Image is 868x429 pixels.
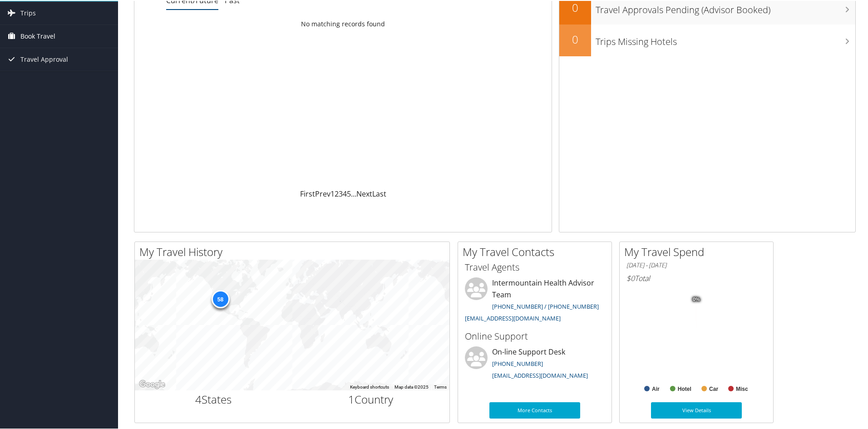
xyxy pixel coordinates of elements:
[356,188,372,198] a: Next
[351,188,356,198] span: …
[348,391,355,406] span: 1
[335,188,339,198] a: 2
[559,24,855,55] a: 0Trips Missing Hotels
[465,313,561,321] a: [EMAIL_ADDRESS][DOMAIN_NAME]
[709,385,718,391] text: Car
[300,188,315,198] a: First
[492,301,599,310] a: [PHONE_NUMBER] / [PHONE_NUMBER]
[137,378,167,390] img: Google
[195,391,202,406] span: 4
[339,188,343,198] a: 3
[465,260,605,273] h3: Travel Agents
[139,243,449,259] h2: My Travel History
[492,370,588,379] a: [EMAIL_ADDRESS][DOMAIN_NAME]
[624,243,773,259] h2: My Travel Spend
[460,345,609,383] li: On-line Support Desk
[347,188,351,198] a: 5
[652,385,660,391] text: Air
[626,272,766,282] h6: Total
[492,359,543,367] a: [PHONE_NUMBER]
[137,378,167,390] a: Open this area in Google Maps (opens a new window)
[343,188,347,198] a: 4
[626,272,635,282] span: $0
[559,31,591,46] h2: 0
[651,401,742,418] a: View Details
[211,289,229,307] div: 58
[736,385,748,391] text: Misc
[596,30,855,47] h3: Trips Missing Hotels
[395,384,429,389] span: Map data ©2025
[434,384,447,389] a: Terms (opens in new tab)
[350,383,389,390] button: Keyboard shortcuts
[315,188,330,198] a: Prev
[330,188,335,198] a: 1
[20,1,36,24] span: Trips
[372,188,386,198] a: Last
[460,276,609,325] li: Intermountain Health Advisor Team
[463,243,612,259] h2: My Travel Contacts
[489,401,580,418] a: More Contacts
[20,24,55,47] span: Book Travel
[142,391,286,406] h2: States
[134,15,552,31] td: No matching records found
[626,260,766,269] h6: [DATE] - [DATE]
[465,329,605,342] h3: Online Support
[20,47,68,70] span: Travel Approval
[693,296,700,301] tspan: 0%
[678,385,691,391] text: Hotel
[299,391,443,406] h2: Country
